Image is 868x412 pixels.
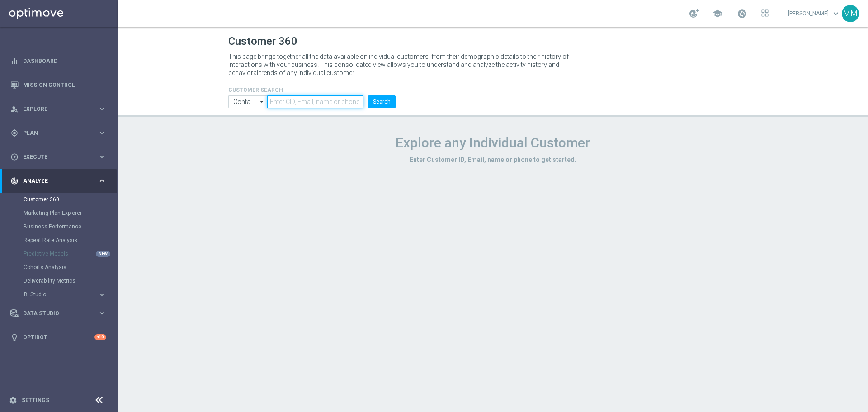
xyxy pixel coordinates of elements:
[10,105,107,113] button: person_search Explore keyboard_arrow_right
[24,220,117,233] div: Business Performance
[10,153,19,161] i: play_circle_outline
[368,95,396,108] button: Search
[831,9,841,19] span: keyboard_arrow_down
[228,35,757,48] h1: Customer 360
[10,153,107,161] button: play_circle_outline Execute keyboard_arrow_right
[24,260,117,274] div: Cohorts Analysis
[10,129,19,137] i: gps_fixed
[10,57,107,65] button: equalizer Dashboard
[23,106,98,112] span: Explore
[9,396,17,404] i: settings
[24,292,89,297] span: BI Studio
[24,206,117,220] div: Marketing Plan Explorer
[96,251,110,257] div: NEW
[10,57,19,65] i: equalizer
[228,156,757,164] h3: Enter Customer ID, Email, name or phone to get started.
[23,154,98,160] span: Execute
[10,177,19,185] i: track_changes
[10,177,107,185] button: track_changes Analyze keyboard_arrow_right
[24,264,94,271] a: Cohorts Analysis
[10,73,106,97] div: Mission Control
[10,129,98,137] div: Plan
[228,52,576,77] p: This page brings together all the data available on individual customers, from their demographic ...
[24,277,94,284] a: Deliverability Metrics
[10,310,107,317] button: Data Studio keyboard_arrow_right
[24,291,107,298] button: BI Studio keyboard_arrow_right
[10,153,98,161] div: Execute
[24,209,94,217] a: Marketing Plan Explorer
[10,105,19,113] i: person_search
[787,7,842,20] a: [PERSON_NAME]keyboard_arrow_down
[228,95,267,108] input: Contains
[10,49,106,73] div: Dashboard
[94,334,106,340] div: +10
[10,333,19,341] i: lightbulb
[267,95,363,108] input: Enter CID, Email, name or phone
[98,290,106,299] i: keyboard_arrow_right
[10,325,106,349] div: Optibot
[98,104,106,113] i: keyboard_arrow_right
[10,129,107,137] button: gps_fixed Plan keyboard_arrow_right
[23,311,98,316] span: Data Studio
[23,49,106,73] a: Dashboard
[10,81,107,89] button: Mission Control
[712,9,722,19] span: school
[258,96,267,108] i: arrow_drop_down
[10,177,98,185] div: Analyze
[23,130,98,136] span: Plan
[24,288,117,301] div: BI Studio
[24,292,98,297] div: BI Studio
[98,176,106,185] i: keyboard_arrow_right
[10,309,98,317] div: Data Studio
[10,334,107,341] button: lightbulb Optibot +10
[22,398,49,403] a: Settings
[24,274,117,288] div: Deliverability Metrics
[23,178,98,184] span: Analyze
[98,128,106,137] i: keyboard_arrow_right
[24,193,117,206] div: Customer 360
[98,309,106,317] i: keyboard_arrow_right
[10,105,98,113] div: Explore
[24,237,94,244] a: Repeat Rate Analysis
[228,87,396,93] h4: CUSTOMER SEARCH
[98,152,106,161] i: keyboard_arrow_right
[24,233,117,247] div: Repeat Rate Analysis
[228,135,757,151] h1: Explore any Individual Customer
[23,325,94,349] a: Optibot
[24,247,117,260] div: Predictive Models
[24,223,94,230] a: Business Performance
[23,73,106,97] a: Mission Control
[24,196,94,203] a: Customer 360
[842,5,859,22] div: MM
